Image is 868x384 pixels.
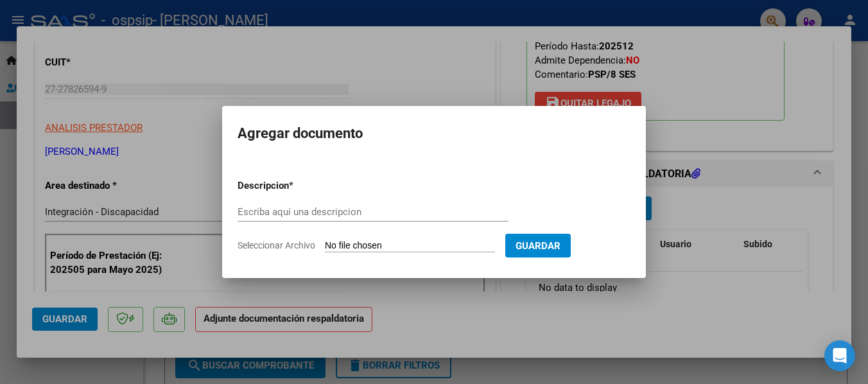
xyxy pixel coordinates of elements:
[238,121,630,146] h2: Agregar documento
[238,240,315,250] span: Seleccionar Archivo
[238,179,356,193] p: Descripcion
[516,240,560,252] span: Guardar
[824,340,855,371] div: Open Intercom Messenger
[505,234,571,257] button: Guardar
